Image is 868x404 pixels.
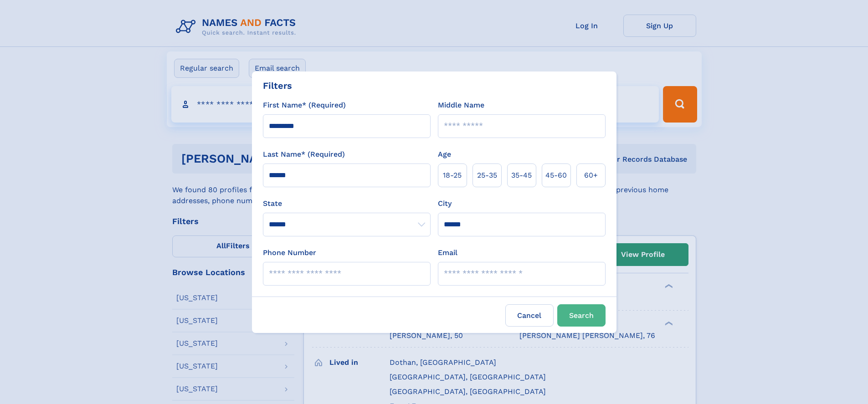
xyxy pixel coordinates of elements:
[505,304,554,327] label: Cancel
[263,149,345,160] label: Last Name* (Required)
[438,198,452,209] label: City
[263,198,431,209] label: State
[557,304,606,327] button: Search
[584,170,598,181] span: 60+
[263,247,316,258] label: Phone Number
[443,170,462,181] span: 18‑25
[263,79,292,92] div: Filters
[545,170,567,181] span: 45‑60
[438,149,451,160] label: Age
[438,247,457,258] label: Email
[511,170,532,181] span: 35‑45
[263,100,346,111] label: First Name* (Required)
[438,100,484,111] label: Middle Name
[477,170,497,181] span: 25‑35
